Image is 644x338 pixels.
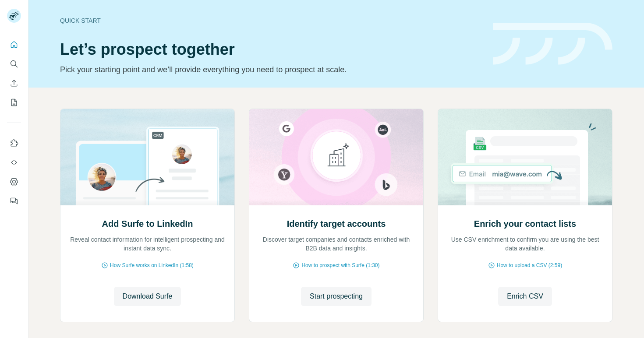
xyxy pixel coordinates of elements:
[114,287,181,306] button: Download Surfe
[7,75,21,91] button: Enrich CSV
[7,56,21,72] button: Search
[498,287,552,306] button: Enrich CSV
[507,291,543,302] span: Enrich CSV
[7,95,21,110] button: My lists
[249,109,424,205] img: Identify target accounts
[497,261,562,269] span: How to upload a CSV (2:59)
[60,63,482,76] p: Pick your starting point and we’ll provide everything you need to prospect at scale.
[7,174,21,190] button: Dashboard
[310,291,363,302] span: Start prospecting
[301,287,372,306] button: Start prospecting
[7,135,21,151] button: Use Surfe on LinkedIn
[7,193,21,209] button: Feedback
[60,41,482,58] h1: Let’s prospect together
[123,291,173,302] span: Download Surfe
[258,235,414,253] p: Discover target companies and contacts enriched with B2B data and insights.
[493,23,612,65] img: banner
[438,109,612,205] img: Enrich your contact lists
[69,235,226,253] p: Reveal contact information for intelligent prospecting and instant data sync.
[102,218,193,230] h2: Add Surfe to LinkedIn
[7,37,21,53] button: Quick start
[110,261,194,269] span: How Surfe works on LinkedIn (1:58)
[60,109,235,205] img: Add Surfe to LinkedIn
[474,218,576,230] h2: Enrich your contact lists
[287,218,386,230] h2: Identify target accounts
[60,16,482,25] div: Quick start
[301,261,379,269] span: How to prospect with Surfe (1:30)
[7,155,21,170] button: Use Surfe API
[447,235,603,253] p: Use CSV enrichment to confirm you are using the best data available.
